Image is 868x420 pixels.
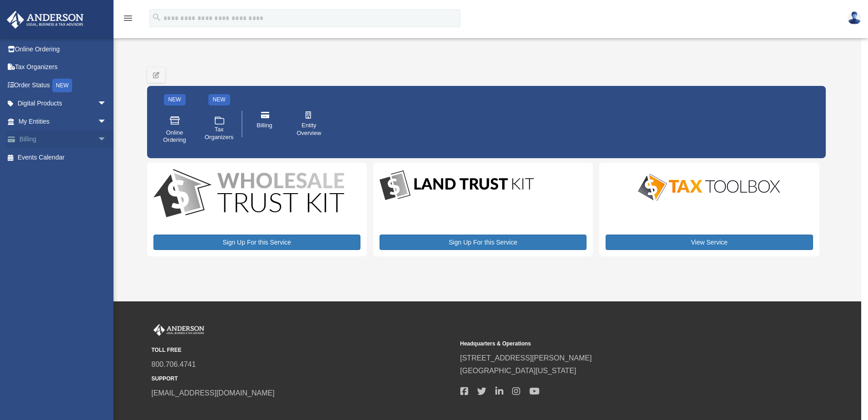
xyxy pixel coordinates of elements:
[380,169,534,202] img: LandTrust_lgo-1.jpg
[4,11,86,29] img: Anderson Advisors Platinum Portal
[296,122,322,137] span: Entity Overview
[460,339,763,349] small: Headquarters & Operations
[6,76,120,95] a: Order StatusNEW
[156,109,194,150] a: Online Ordering
[256,122,272,130] span: Billing
[205,126,234,141] span: Tax Organizers
[152,389,275,397] a: [EMAIL_ADDRESS][DOMAIN_NAME]
[123,16,133,24] a: menu
[152,12,162,22] i: search
[123,13,133,24] i: menu
[848,11,861,25] img: User Pic
[6,95,116,113] a: Digital Productsarrow_drop_down
[200,109,238,150] a: Tax Organizers
[6,112,120,130] a: My Entitiesarrow_drop_down
[208,94,230,105] div: NEW
[98,112,116,131] span: arrow_drop_down
[6,148,120,166] a: Events Calendar
[162,129,187,145] span: Online Ordering
[52,79,72,92] div: NEW
[606,235,813,250] a: View Service
[246,105,284,143] a: Billing
[290,105,328,143] a: Entity Overview
[460,367,577,375] a: [GEOGRAPHIC_DATA][US_STATE]
[98,130,116,149] span: arrow_drop_down
[6,40,120,58] a: Online Ordering
[152,324,206,336] img: Anderson Advisors Platinum Portal
[164,94,186,105] div: NEW
[152,345,454,355] small: TOLL FREE
[152,374,454,384] small: SUPPORT
[153,169,344,220] img: WS-Trust-Kit-lgo-1.jpg
[98,95,116,113] span: arrow_drop_down
[152,360,196,368] a: 800.706.4741
[460,354,592,362] a: [STREET_ADDRESS][PERSON_NAME]
[6,58,120,76] a: Tax Organizers
[6,130,120,149] a: Billingarrow_drop_down
[380,235,587,250] a: Sign Up For this Service
[153,235,360,250] a: Sign Up For this Service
